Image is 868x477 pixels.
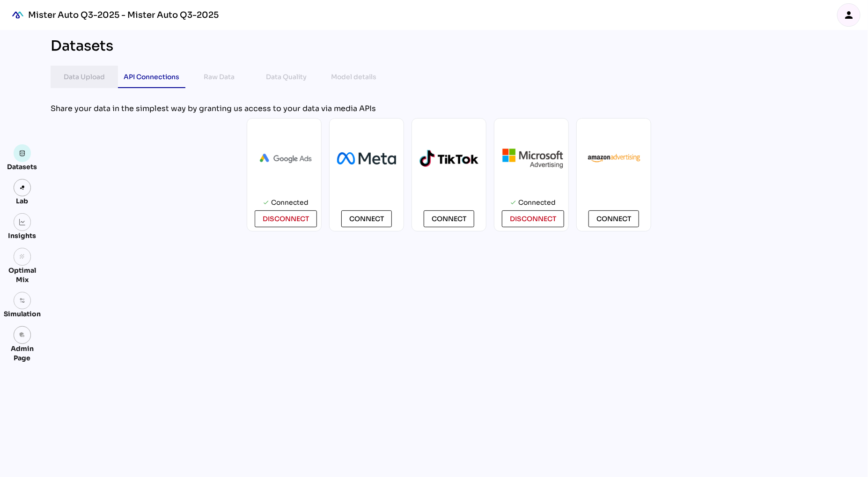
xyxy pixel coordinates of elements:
[349,213,384,224] span: Connect
[263,199,270,206] i: check
[266,71,307,82] div: Data Quality
[28,9,219,21] div: Mister Auto Q3-2025 - Mister Auto Q3-2025
[7,5,28,25] div: mediaROI
[19,150,26,157] img: data.svg
[255,210,317,227] button: disconnect
[19,219,26,225] img: graph.svg
[64,71,105,82] div: Data Upload
[7,162,37,171] div: Datasets
[424,210,474,227] button: Connect
[4,344,41,363] div: Admin Page
[51,103,847,114] div: Share your data in the simplest way by granting us access to your data via media APIs
[596,213,631,224] span: Connect
[51,37,113,54] div: Datasets
[510,199,517,206] i: check
[8,231,37,240] div: Insights
[502,148,564,169] img: microsoft.png
[263,213,309,224] span: disconnect
[12,196,33,206] div: Lab
[272,194,309,210] div: Connected
[124,71,180,82] div: API Connections
[4,266,41,284] div: Optimal Mix
[843,9,854,21] i: person
[204,71,235,82] div: Raw Data
[19,332,26,338] i: admin_panel_settings
[510,213,556,224] span: disconnect
[331,71,377,82] div: Model details
[19,253,26,260] i: grain
[419,150,478,167] img: logo-tiktok-2.svg
[588,210,639,227] button: Connect
[519,194,556,210] div: Connected
[4,309,41,319] div: Simulation
[502,210,564,227] button: disconnect
[19,185,26,191] img: lab.svg
[432,213,466,224] span: Connect
[337,152,396,164] img: Meta_Platforms.svg
[255,149,317,168] img: Ads_logo_horizontal.png
[19,298,26,304] img: settings.svg
[584,153,643,164] img: AmazonAdvertising.webp
[341,210,392,227] button: Connect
